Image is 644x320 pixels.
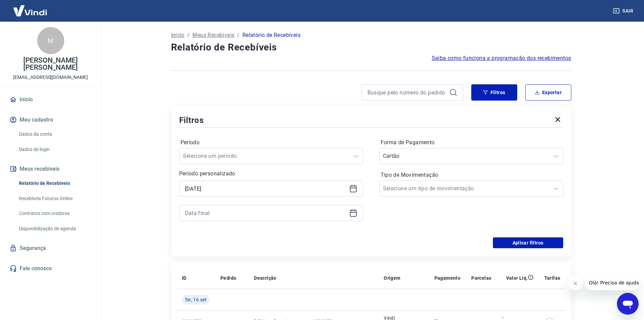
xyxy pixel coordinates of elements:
input: Data inicial [185,184,347,194]
p: Pedido [220,275,236,281]
h5: Filtros [179,115,204,126]
iframe: Fechar mensagem [569,277,582,290]
button: Meus recebíveis [8,162,93,176]
div: M [37,27,64,54]
input: Data final [185,208,347,218]
p: [PERSON_NAME] [PERSON_NAME] [5,57,96,71]
p: Valor Líq. [506,275,528,281]
span: Olá! Precisa de ajuda? [4,5,57,10]
p: Período personalizado [179,170,363,178]
iframe: Mensagem da empresa [585,275,639,290]
p: Relatório de Recebíveis [242,31,301,39]
h4: Relatório de Recebíveis [171,41,571,54]
button: Aplicar filtros [493,237,563,248]
a: Saiba como funciona a programação dos recebimentos [432,54,571,62]
p: ID [182,275,187,281]
button: Filtros [471,84,517,101]
p: Parcelas [471,275,491,281]
p: Origem [384,275,400,281]
span: Ter, 16 set [185,296,207,303]
p: Tarifas [544,275,560,281]
a: Meus Recebíveis [192,31,234,39]
a: Dados de login [16,143,93,156]
p: [EMAIL_ADDRESS][DOMAIN_NAME] [13,74,88,81]
label: Tipo de Movimentação [381,171,562,179]
a: Segurança [8,241,93,256]
p: Pagamento [434,275,461,281]
img: Vindi [8,0,52,21]
button: Sair [612,5,636,17]
p: / [237,31,239,39]
label: Período [181,138,362,147]
a: Recebíveis Futuros Online [16,192,93,206]
a: Contratos com credores [16,207,93,220]
a: Disponibilização de agenda [16,222,93,236]
label: Forma de Pagamento [381,138,562,147]
p: Descrição [254,275,277,281]
button: Meu cadastro [8,112,93,127]
iframe: Botão para abrir a janela de mensagens [617,293,639,315]
button: Exportar [525,84,571,101]
a: Fale conosco [8,261,93,276]
a: Início [8,92,93,107]
input: Busque pelo número do pedido [367,87,447,98]
a: Dados da conta [16,127,93,141]
a: Relatório de Recebíveis [16,176,93,190]
p: / [187,31,190,39]
a: Início [171,31,185,39]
